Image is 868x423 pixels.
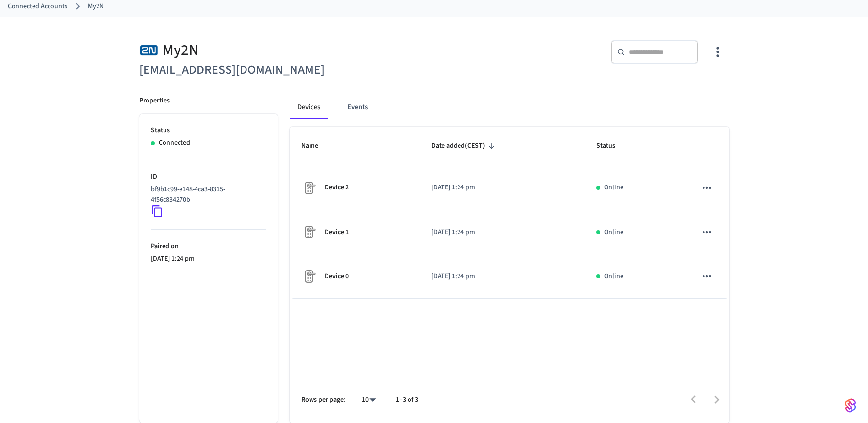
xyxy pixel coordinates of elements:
div: 10 [357,393,380,407]
p: Online [604,227,623,237]
h6: [EMAIL_ADDRESS][DOMAIN_NAME] [139,60,428,80]
div: My2N [139,40,428,60]
img: SeamLogoGradient.69752ec5.svg [845,398,856,413]
p: 1–3 of 3 [396,395,418,405]
p: Connected [159,138,190,148]
span: Name [301,138,331,153]
p: Device 2 [325,183,349,193]
button: Devices [290,96,328,119]
p: Online [604,183,623,193]
p: Online [604,271,623,282]
p: bf9b1c99-e148-4ca3-8315-4f56c834270b [151,185,262,205]
span: Date added(CEST) [431,138,498,153]
img: Placeholder Lock Image [301,269,317,284]
table: sticky table [290,127,729,299]
p: Properties [139,96,170,106]
p: Status [151,125,266,135]
p: Device 0 [325,271,349,282]
p: ID [151,172,266,182]
a: Connected Accounts [8,1,67,12]
p: Paired on [151,241,266,252]
p: Device 1 [325,227,349,237]
img: 2N Logo, Square [139,40,159,60]
span: Status [596,138,628,153]
img: Placeholder Lock Image [301,180,317,196]
a: My2N [88,1,104,12]
img: Placeholder Lock Image [301,224,317,240]
p: [DATE] 1:24 pm [431,227,573,237]
button: Events [340,96,376,119]
p: [DATE] 1:24 pm [151,254,266,264]
p: [DATE] 1:24 pm [431,271,573,282]
div: connected account tabs [290,96,729,119]
p: [DATE] 1:24 pm [431,183,573,193]
p: Rows per page: [301,395,345,405]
